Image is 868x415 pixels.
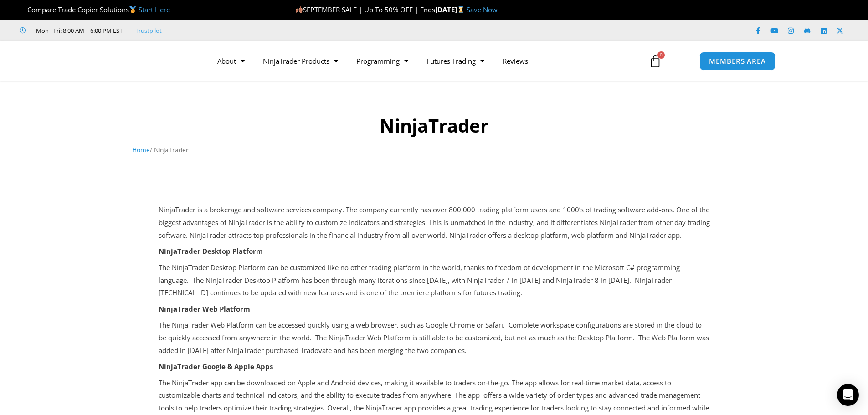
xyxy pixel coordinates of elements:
[135,25,162,36] a: Trustpilot
[20,5,170,14] span: Compare Trade Copier Solutions
[132,145,150,154] a: Home
[159,261,710,300] p: The NinjaTrader Desktop Platform can be customized like no other trading platform in the world, t...
[254,51,347,72] a: NinjaTrader Products
[132,144,736,156] nav: Breadcrumb
[467,5,498,14] a: Save Now
[417,51,493,72] a: Futures Trading
[457,6,464,13] img: ⌛
[435,5,467,14] strong: [DATE]
[635,48,675,74] a: 0
[296,6,303,13] img: 🍂
[159,304,250,313] strong: NinjaTrader Web Platform
[159,362,273,371] strong: NinjaTrader Google & Apple Apps
[208,51,254,72] a: About
[657,51,665,59] span: 0
[159,246,263,256] strong: NinjaTrader Desktop Platform
[92,45,190,77] img: LogoAI | Affordable Indicators – NinjaTrader
[34,25,123,36] span: Mon - Fri: 8:00 AM – 6:00 PM EST
[295,5,435,14] span: SEPTEMBER SALE | Up To 50% OFF | Ends
[139,5,170,14] a: Start Here
[709,58,766,65] span: MEMBERS AREA
[132,113,736,138] h1: NinjaTrader
[159,319,710,357] p: The NinjaTrader Web Platform can be accessed quickly using a web browser, such as Google Chrome o...
[20,6,27,13] img: 🏆
[208,51,638,72] nav: Menu
[493,51,537,72] a: Reviews
[347,51,417,72] a: Programming
[129,6,136,13] img: 🥇
[699,52,776,71] a: MEMBERS AREA
[837,384,859,406] div: Open Intercom Messenger
[159,204,710,242] p: NinjaTrader is a brokerage and software services company. The company currently has over 800,000 ...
